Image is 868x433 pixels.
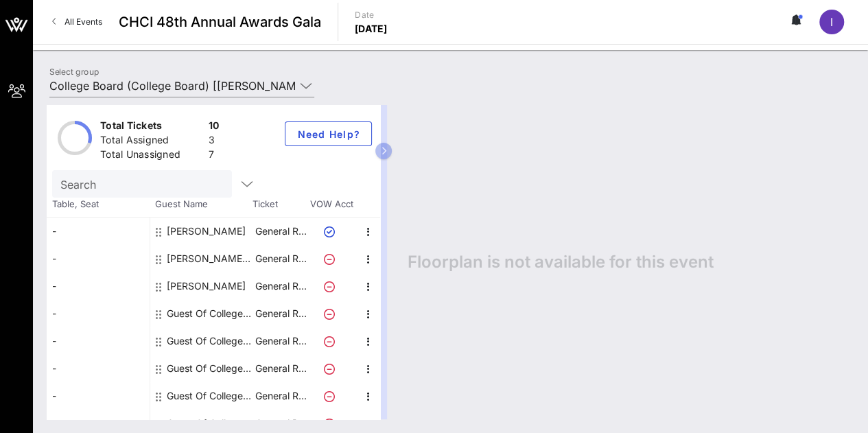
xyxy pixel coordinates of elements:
[209,148,220,165] div: 7
[307,198,355,211] span: VOW Acct
[167,355,253,382] div: Guest Of College Board
[100,148,203,165] div: Total Unassigned
[119,12,321,32] span: CHCI 48th Annual Awards Gala
[47,198,150,211] span: Table, Seat
[253,355,308,382] p: General R…
[167,272,246,300] div: Valerie Pereyra
[253,272,308,300] p: General R…
[296,128,360,140] span: Need Help?
[47,218,150,245] div: -
[253,245,308,272] p: General R…
[253,218,308,245] p: General R…
[819,10,844,34] div: I
[167,218,246,245] div: Ismael Ayala
[167,245,253,272] div: Jamila M Shabazz Brathwaite
[253,198,307,211] span: Ticket
[355,8,388,22] p: Date
[47,245,150,272] div: -
[100,119,203,136] div: Total Tickets
[64,16,102,27] span: All Events
[253,300,308,327] p: General R…
[49,67,99,77] label: Select group
[167,382,253,410] div: Guest Of College Board
[167,300,253,327] div: Guest Of College Board
[100,133,203,150] div: Total Assigned
[47,327,150,355] div: -
[209,133,220,150] div: 3
[209,119,220,136] div: 10
[253,382,308,410] p: General R…
[44,11,110,33] a: All Events
[355,22,388,36] p: [DATE]
[830,15,833,29] span: I
[408,252,714,272] span: Floorplan is not available for this event
[150,198,253,211] span: Guest Name
[47,272,150,300] div: -
[47,300,150,327] div: -
[47,382,150,410] div: -
[47,355,150,382] div: -
[285,121,372,146] button: Need Help?
[167,327,253,355] div: Guest Of College Board
[253,327,308,355] p: General R…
